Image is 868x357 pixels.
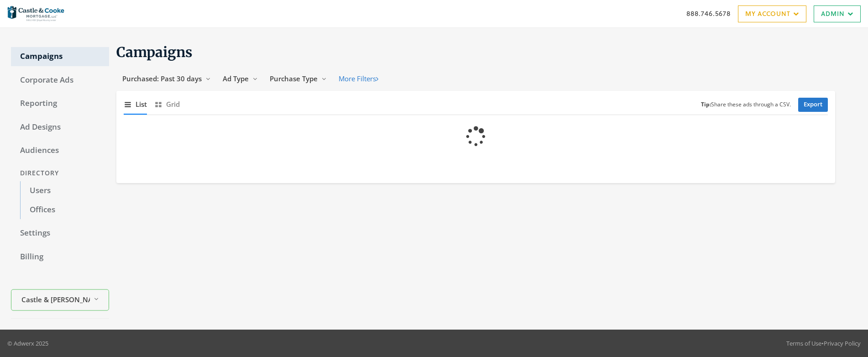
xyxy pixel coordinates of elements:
a: Billing [11,247,109,267]
a: Ad Designs [11,118,109,137]
button: List [124,94,147,114]
a: Users [20,181,109,200]
a: Settings [11,224,109,243]
a: Admin [814,5,861,22]
button: Grid [154,94,180,114]
a: Offices [20,200,109,220]
a: My Account [738,5,806,22]
img: Adwerx [7,2,64,25]
a: Terms of Use [786,339,821,347]
div: Directory [11,165,109,182]
span: Ad Type [223,74,249,83]
button: Ad Type [217,70,264,87]
span: Campaigns [116,43,193,61]
span: Castle & [PERSON_NAME] Mortgage [21,294,90,304]
span: Purchased: Past 30 days [122,74,202,83]
a: Reporting [11,94,109,113]
span: Grid [166,99,180,110]
small: Share these ads through a CSV. [701,100,791,109]
b: Tip: [701,100,711,108]
a: Audiences [11,141,109,160]
div: • [786,339,861,348]
span: Purchase Type [270,74,318,83]
p: © Adwerx 2025 [7,339,48,348]
button: Purchased: Past 30 days [116,70,217,87]
a: Corporate Ads [11,71,109,90]
button: Castle & [PERSON_NAME] Mortgage [11,289,109,311]
span: List [136,99,147,110]
a: Export [798,98,828,112]
a: Privacy Policy [824,339,861,347]
a: Campaigns [11,47,109,66]
a: 888.746.5678 [686,9,731,18]
button: Purchase Type [264,70,333,87]
button: More Filters [333,70,384,87]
